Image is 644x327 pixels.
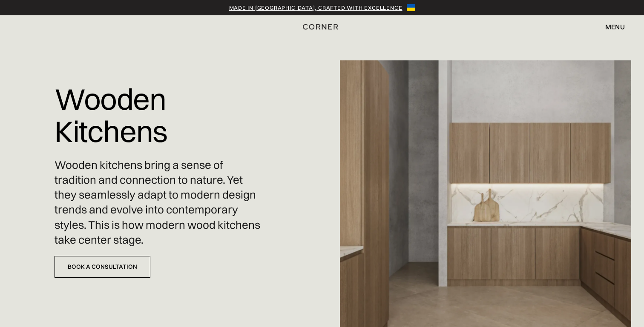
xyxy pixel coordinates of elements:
[55,158,262,247] p: Wooden kitchens bring a sense of tradition and connection to nature. Yet they seamlessly adapt to...
[597,20,625,34] div: menu
[55,256,150,278] a: Book a Consultation
[55,77,262,154] h1: Wooden Kitchens
[229,3,402,12] a: Made in [GEOGRAPHIC_DATA], crafted with excellence
[297,21,346,32] a: home
[605,23,625,30] div: menu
